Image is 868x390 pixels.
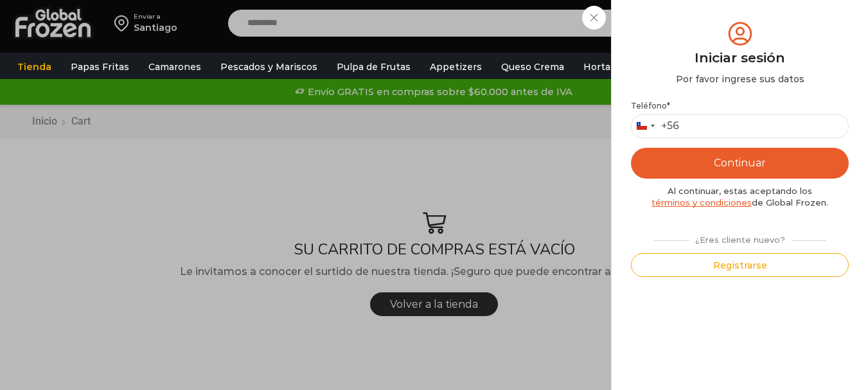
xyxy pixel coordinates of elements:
[423,55,488,79] a: Appetizers
[631,185,849,209] div: Al continuar, estas aceptando los de Global Frozen.
[11,55,58,79] a: Tienda
[631,253,849,277] button: Registrarse
[631,73,849,85] div: Por favor ingrese sus datos
[142,55,208,79] a: Camarones
[631,148,849,179] button: Continuar
[647,229,832,246] div: ¿Eres cliente nuevo?
[632,115,679,137] button: Selected country
[661,120,679,133] div: +56
[577,55,637,79] a: Hortalizas
[631,101,849,111] label: Teléfono
[651,197,752,208] a: términos y condiciones
[64,55,136,79] a: Papas Fritas
[725,19,755,48] img: tabler-icon-user-circle.svg
[330,55,417,79] a: Pulpa de Frutas
[631,48,849,67] div: Iniciar sesión
[495,55,571,79] a: Queso Crema
[214,55,324,79] a: Pescados y Mariscos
